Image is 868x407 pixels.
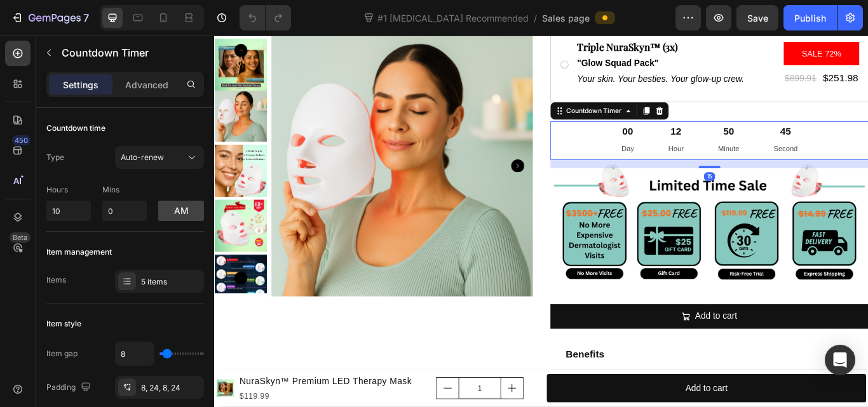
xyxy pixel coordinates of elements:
[407,83,477,94] div: Countdown Timer
[529,125,546,140] p: Hour
[346,145,361,160] button: Carousel Next Arrow
[115,146,204,169] button: Auto-renew
[158,201,204,221] button: am
[23,276,38,291] button: Carousel Next Arrow
[46,246,112,258] div: Item management
[423,27,517,38] strong: "Glow Squad Pack"
[240,5,291,30] div: Undo/Redo
[529,105,546,120] div: 12
[83,10,89,25] p: 7
[5,5,95,30] button: 7
[375,11,531,25] span: #1 [MEDICAL_DATA] Recommended
[214,36,868,407] iframe: Design area
[121,152,164,162] span: Auto-renew
[677,8,738,35] pre: SALE 72%
[783,5,837,30] button: Publish
[560,319,609,337] div: Add to cart
[46,318,81,330] div: Item style
[542,11,590,25] span: Sales page
[46,152,64,163] div: Type
[391,149,763,292] img: gempages_570130141452174488-958b2bef-cacb-4618-bc2a-9f9977e0a7e7.png
[125,78,168,91] p: Advanced
[652,125,680,140] p: Second
[534,11,537,25] span: /
[62,45,199,60] p: Countdown Timer
[141,382,201,394] div: 8, 24, 8, 24
[587,125,612,140] p: Minute
[23,10,38,25] button: Carousel Back Arrow
[794,11,826,25] div: Publish
[102,184,147,196] p: Mins
[63,78,98,91] p: Settings
[571,160,583,170] div: 15
[46,348,78,359] div: Item gap
[663,40,703,61] div: $899.91
[474,105,489,120] div: 00
[141,276,201,288] div: 5 items
[474,125,489,140] p: Day
[46,184,91,196] p: Hours
[46,123,105,134] div: Countdown time
[708,41,752,58] div: $251.98
[825,345,855,375] div: Open Intercom Messenger
[587,105,612,120] div: 50
[409,362,454,382] p: Benefits
[423,7,617,22] p: Triple NuraSkyn™ (3x)
[652,105,680,120] div: 45
[46,379,93,396] div: Padding
[116,342,154,365] input: Auto
[46,274,66,286] div: Items
[736,5,778,30] button: Save
[423,46,617,57] i: Your skin. Your besties. Your glow-up crew.
[10,232,31,243] div: Beta
[747,13,768,23] span: Save
[12,135,31,145] div: 450
[391,314,763,342] button: Add to cart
